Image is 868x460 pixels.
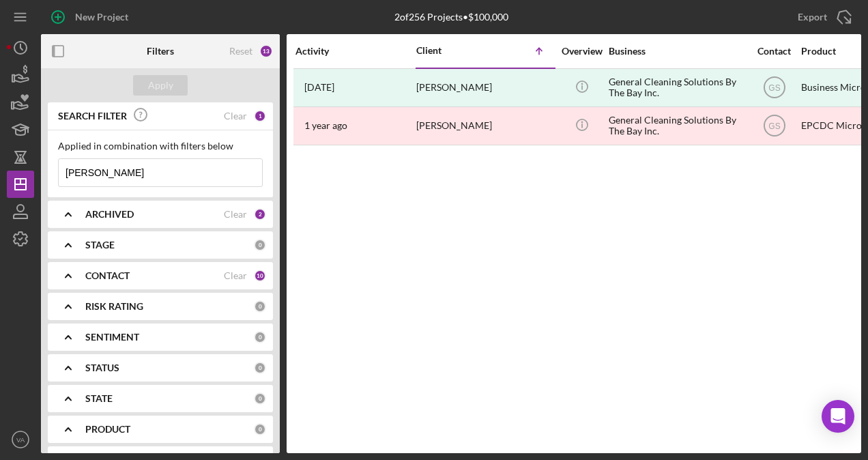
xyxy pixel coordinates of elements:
[768,121,780,131] text: GS
[224,111,247,121] div: Clear
[148,75,173,96] div: Apply
[254,331,266,343] div: 0
[85,240,115,250] b: STAGE
[254,270,266,282] div: 10
[58,141,263,152] div: Applied in combination with filters below
[304,120,347,131] time: 2024-05-15 03:31
[254,392,266,405] div: 0
[609,108,745,144] div: General Cleaning Solutions By The Bay Inc.
[85,393,113,404] b: STATE
[416,70,553,106] div: [PERSON_NAME]
[254,239,266,251] div: 0
[224,270,247,281] div: Clear
[41,3,142,31] button: New Project
[749,46,800,57] div: Contact
[85,209,134,220] b: ARCHIVED
[85,270,130,281] b: CONTACT
[85,424,130,435] b: PRODUCT
[254,110,266,122] div: 1
[224,209,247,220] div: Clear
[75,3,128,31] div: New Project
[798,3,827,31] div: Export
[822,400,854,433] div: Open Intercom Messenger
[147,46,174,57] b: Filters
[85,362,119,373] b: STATUS
[609,70,745,106] div: General Cleaning Solutions By The Bay Inc.
[254,300,266,313] div: 0
[7,426,34,453] button: VA
[229,46,252,57] div: Reset
[254,208,266,220] div: 2
[768,83,780,93] text: GS
[133,75,188,96] button: Apply
[85,301,143,312] b: RISK RATING
[58,111,127,121] b: SEARCH FILTER
[416,108,553,144] div: [PERSON_NAME]
[295,46,415,57] div: Activity
[254,362,266,374] div: 0
[85,332,139,343] b: SENTIMENT
[259,44,273,58] div: 13
[394,12,508,23] div: 2 of 256 Projects • $100,000
[784,3,861,31] button: Export
[416,45,484,56] div: Client
[609,46,745,57] div: Business
[556,46,607,57] div: Overview
[304,82,334,93] time: 2023-05-02 00:11
[16,436,25,444] text: VA
[254,423,266,435] div: 0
